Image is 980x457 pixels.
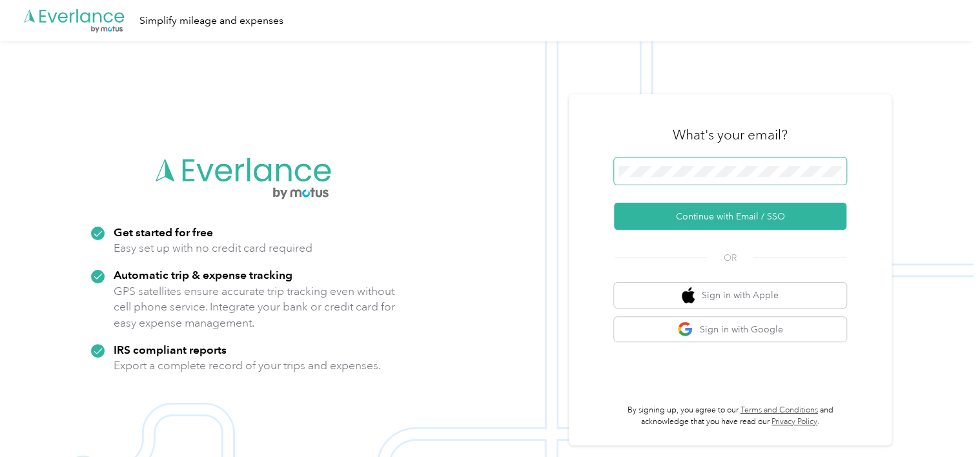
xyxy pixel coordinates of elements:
[771,417,817,427] a: Privacy Policy
[114,343,227,356] strong: IRS compliant reports
[614,405,846,427] p: By signing up, you agree to our and acknowledge that you have read our .
[114,268,292,281] strong: Automatic trip & expense tracking
[114,283,396,331] p: GPS satellites ensure accurate trip tracking even without cell phone service. Integrate your bank...
[708,251,753,265] span: OR
[114,358,381,374] p: Export a complete record of your trips and expenses.
[673,126,788,144] h3: What's your email?
[740,405,818,415] a: Terms and Conditions
[614,203,846,230] button: Continue with Email / SSO
[614,317,846,342] button: google logoSign in with Google
[114,225,213,239] strong: Get started for free
[682,287,695,303] img: apple logo
[139,13,283,29] div: Simplify mileage and expenses
[114,240,312,256] p: Easy set up with no credit card required
[677,321,693,338] img: google logo
[614,283,846,308] button: apple logoSign in with Apple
